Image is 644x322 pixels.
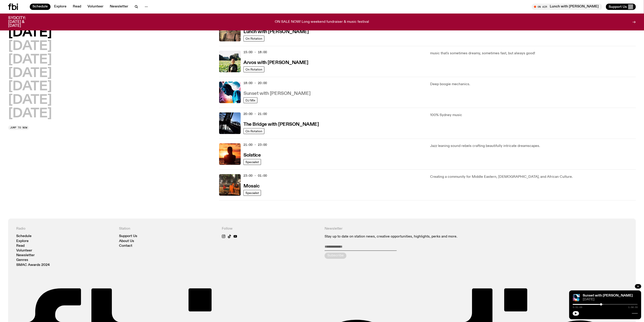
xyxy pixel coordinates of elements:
[8,107,52,120] button: [DATE]
[532,4,602,10] button: On AirLunch with [PERSON_NAME]
[10,126,27,129] span: Jump to now
[219,51,241,72] img: Bri is smiling and wearing a black t-shirt. She is standing in front of a lush, green field. Ther...
[628,306,638,308] span: 1:56:55
[245,99,255,102] span: DJ Mix
[245,191,259,195] span: Specialist
[8,80,52,93] button: [DATE]
[243,91,310,96] h3: Sunset with [PERSON_NAME]
[243,59,308,65] a: Arvos with [PERSON_NAME]
[8,27,52,39] button: [DATE]
[16,240,29,243] a: Explore
[325,253,346,259] button: Subscribe
[70,4,84,10] a: Read
[243,81,267,85] span: 18:00 - 20:00
[245,37,262,40] span: On Rotation
[119,240,134,243] a: About Us
[16,254,35,257] a: Newsletter
[243,152,261,158] a: Solstice
[8,54,52,66] button: [DATE]
[16,258,28,262] a: Genres
[219,82,241,103] img: Simon Caldwell stands side on, looking downwards. He has headphones on. Behind him is a brightly ...
[430,174,636,180] p: Creating a community for Middle Eastern, [DEMOGRAPHIC_DATA], and African Culture.
[119,235,137,238] a: Support Us
[243,159,261,165] a: Specialist
[16,227,114,231] h4: Radio
[275,20,369,24] p: ON SALE NOW! Long weekend fundraiser & music festival
[573,306,582,308] span: 0:51:09
[219,112,241,134] img: People climb Sydney's Harbour Bridge
[30,4,50,10] a: Schedule
[243,121,319,127] a: The Bridge with [PERSON_NAME]
[8,40,52,53] button: [DATE]
[243,36,264,41] a: On Rotation
[119,244,132,248] a: Contact
[243,128,264,134] a: On Rotation
[243,66,264,72] a: On Rotation
[243,97,257,103] a: DJ Mix
[325,227,525,231] h4: Newsletter
[245,130,262,133] span: On Rotation
[245,160,259,164] span: Specialist
[16,263,50,267] a: SMAC Awards 2024
[243,143,267,147] span: 21:00 - 23:00
[430,143,636,149] p: Jazz leaning sound rebels crafting beautifully intricate dreamscapes.
[16,235,32,238] a: Schedule
[243,30,309,34] h3: Lunch with [PERSON_NAME]
[243,29,309,34] a: Lunch with [PERSON_NAME]
[119,227,216,231] h4: Station
[219,143,241,165] img: A girl standing in the ocean as waist level, staring into the rise of the sun.
[8,16,37,28] h3: SYDCITY: [DATE] & [DATE]
[243,183,259,189] a: Mosaic
[243,122,319,127] h3: The Bridge with [PERSON_NAME]
[8,126,29,130] button: Jump to now
[8,67,52,80] button: [DATE]
[243,112,267,116] span: 20:00 - 21:00
[583,298,638,301] span: [DATE]
[8,94,52,107] button: [DATE]
[430,82,636,87] p: Deep boogie mechanics.
[243,174,267,178] span: 23:00 - 01:00
[325,235,525,239] p: Stay up to date on station news, creative opportunities, highlights, perks and more.
[219,174,241,196] img: Tommy and Jono Playing at a fundraiser for Palestine
[606,4,636,10] button: Support Us
[107,4,131,10] a: Newsletter
[583,294,633,297] a: Sunset with [PERSON_NAME]
[16,249,32,252] a: Volunteer
[243,50,267,54] span: 15:00 - 18:00
[430,112,636,118] p: 100% Sydney music
[85,4,106,10] a: Volunteer
[245,68,262,71] span: On Rotation
[243,90,310,96] a: Sunset with [PERSON_NAME]
[222,227,319,231] h4: Follow
[51,4,69,10] a: Explore
[430,51,636,56] p: music that's sometimes dreamy, sometimes fast, but always good!
[16,244,25,248] a: Read
[573,294,580,301] img: Simon Caldwell stands side on, looking downwards. He has headphones on. Behind him is a brightly ...
[243,184,259,189] h3: Mosaic
[243,190,261,196] a: Specialist
[243,153,261,158] h3: Solstice
[609,5,627,9] span: Support Us
[243,60,308,65] h3: Arvos with [PERSON_NAME]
